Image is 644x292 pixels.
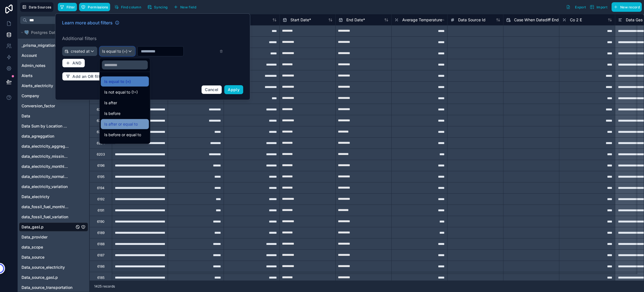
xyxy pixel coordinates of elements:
[22,113,30,119] span: Data
[19,152,88,161] div: data_electricity_missing_data
[97,253,105,258] div: 6187
[22,194,49,200] span: Data_electricty
[31,30,67,35] span: Postgres Database
[19,41,88,50] div: _prisma_migrations
[22,83,53,89] span: Alerts_electricity
[97,186,105,190] div: 6194
[19,81,88,90] div: Alerts_electricity
[620,5,640,9] span: New record
[97,197,105,201] div: 6192
[575,5,586,9] span: Export
[94,284,115,289] span: 1425 records
[97,119,105,123] div: 6206
[22,93,39,99] span: Company
[145,3,172,11] a: Syncing
[97,107,105,112] div: 6207
[19,112,88,120] div: Data
[97,130,105,134] div: 6205
[97,219,105,224] div: 6190
[97,141,105,145] div: 6204
[22,184,68,189] span: data_electricity_variation
[18,26,89,292] div: scrollable content
[19,243,88,252] div: data_scope
[22,53,37,58] span: Account
[596,5,607,9] span: Import
[19,162,88,171] div: data_electricity_monthly_normalization
[346,17,365,23] span: End Date *
[22,73,33,78] span: Alerts
[19,253,88,262] div: Data_source
[19,101,88,110] div: Conversion_factor
[19,29,80,36] button: Postgres logoPostgres Database
[121,5,141,9] span: Find column
[79,3,112,11] a: Permissions
[19,233,88,242] div: Data_provider
[104,89,138,96] span: Is not equal to (!=)
[180,5,196,9] span: New field
[612,2,642,12] button: New record
[22,133,54,139] span: data_agreggation
[97,163,105,168] div: 6196
[88,5,108,9] span: Permissions
[58,3,77,11] button: Filter
[97,242,105,246] div: 6188
[19,223,88,231] div: Data_gasLp
[29,5,51,9] span: Data Sources
[22,244,43,250] span: data_scope
[290,17,311,23] span: Start Date *
[402,17,442,23] span: Average Temperature
[97,152,105,157] div: 6203
[19,182,88,191] div: data_electricity_variation
[514,17,625,23] span: Case When Datediff End Date Curdate 30 Then End Date Els
[19,212,88,221] div: data_fossil_fuel_variation
[22,123,69,129] span: Data Sum by Location and Data type
[104,142,120,149] span: Is empty
[22,204,69,210] span: data_fossil_fuel_monthly_normalization
[19,71,88,80] div: Alerts
[22,103,55,109] span: Conversion_factor
[79,3,110,11] button: Permissions
[20,2,53,12] button: Data Sources
[588,2,609,12] button: Import
[104,78,131,85] span: Is equal to (=)
[22,234,48,240] span: Data_provider
[19,51,88,60] div: Account
[19,122,88,131] div: Data Sum by Location and Data type
[104,99,117,106] span: Is after
[19,283,88,292] div: Data_source_transportation
[22,214,68,220] span: data_fossil_fuel_variation
[22,143,69,149] span: data_electricity_aggregation
[22,174,69,179] span: data_electricity_normalization
[145,3,169,11] button: Syncing
[19,263,88,272] div: Data_source_electricity
[67,5,75,9] span: Filter
[19,192,88,201] div: Data_electricty
[104,110,120,117] span: Is before
[112,3,143,11] button: Find column
[22,164,69,169] span: data_electricity_monthly_normalization
[19,91,88,100] div: Company
[19,202,88,211] div: data_fossil_fuel_monthly_normalization
[609,2,642,12] a: New record
[22,63,46,68] span: Admin_notes
[97,175,105,179] div: 6195
[19,172,88,181] div: data_electricity_normalization
[19,132,88,141] div: data_agreggation
[22,275,58,280] span: Data_source_gasLp
[22,154,69,159] span: data_electricity_missing_data
[19,142,88,151] div: data_electricity_aggregation
[104,131,141,138] span: Is before or equal to
[97,231,105,235] div: 6189
[564,2,588,12] button: Export
[22,224,44,230] span: Data_gasLp
[97,275,105,280] div: 6185
[98,208,104,213] div: 6191
[570,17,582,23] span: Co 2 E
[172,3,198,11] button: New field
[24,30,29,35] img: Postgres logo
[19,61,88,70] div: Admin_notes
[154,5,167,9] span: Syncing
[458,17,486,23] span: Data Source Id
[22,254,44,260] span: Data_source
[97,264,105,269] div: 6186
